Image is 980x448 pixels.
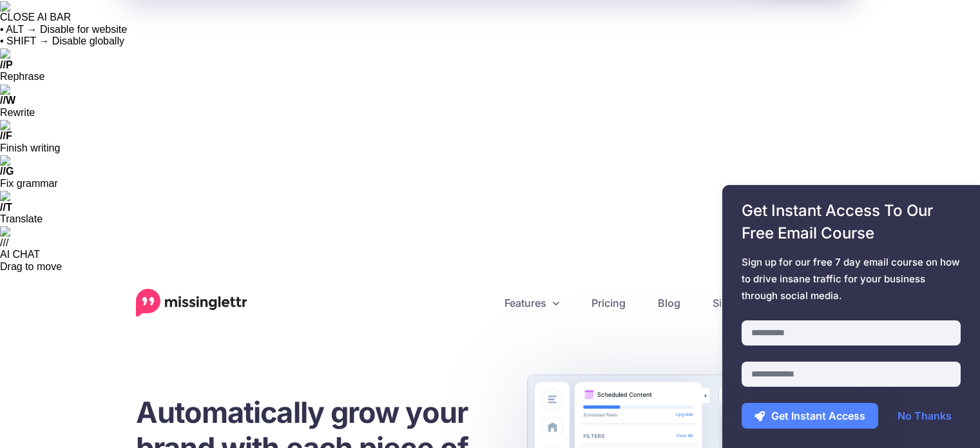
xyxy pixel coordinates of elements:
button: Get Instant Access [742,403,878,429]
a: Home [136,289,247,317]
a: Features [488,289,575,317]
a: No Thanks [885,403,965,429]
a: Sign In [697,289,762,317]
a: Blog [642,289,697,317]
a: Pricing [575,289,642,317]
span: Sign up for our free 7 day email course on how to drive insane traffic for your business through ... [742,254,961,304]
